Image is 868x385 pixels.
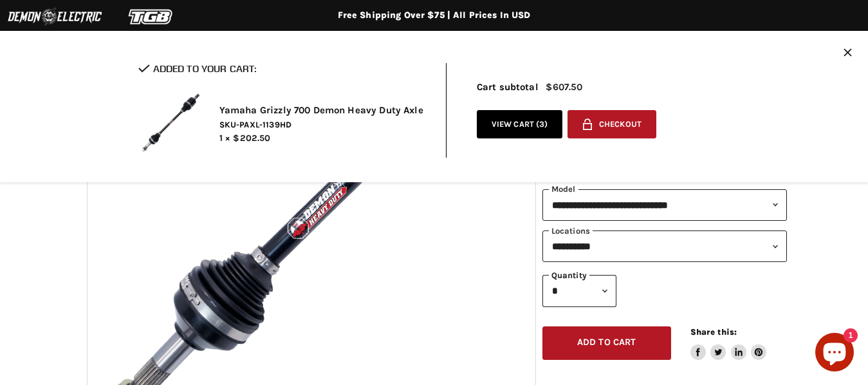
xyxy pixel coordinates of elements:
button: Close [844,48,852,59]
span: Add to cart [577,337,636,348]
form: cart checkout [562,110,656,144]
span: $607.50 [546,82,582,93]
button: Add to cart [542,326,671,361]
span: 1 × [219,133,230,144]
aside: Share this: [690,326,767,361]
img: Yamaha Grizzly 700 Demon Heavy Duty Axle [138,91,203,155]
select: Quantity [542,275,616,306]
h2: Yamaha Grizzly 700 Demon Heavy Duty Axle [219,104,427,117]
inbox-online-store-chat: Shopify online store chat [811,333,858,375]
span: Share this: [690,327,737,337]
span: Checkout [599,120,642,129]
span: 3 [539,119,544,129]
select: modal-name [542,189,788,221]
select: keys [542,230,788,262]
a: View cart (3) [477,110,563,139]
span: SKU-PAXL-1139HD [219,119,427,131]
img: Demon Electric Logo 2 [6,5,103,29]
h2: Added to your cart: [138,63,427,74]
span: Cart subtotal [477,81,539,93]
img: TGB Logo 2 [103,5,199,29]
span: $202.50 [233,133,270,144]
button: Checkout [568,110,656,139]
